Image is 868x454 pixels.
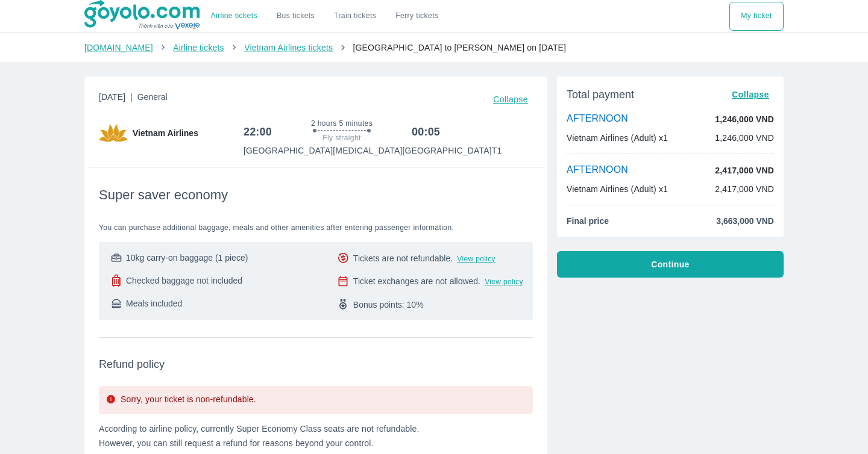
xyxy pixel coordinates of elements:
div: Choose transportation mode [201,2,448,31]
button: View policy [457,254,495,264]
font: 3,663,000 VND [716,216,774,226]
font: 10kg carry-on baggage (1 piece) [126,253,248,263]
nav: breadcrumbs [84,42,784,54]
font: AFTERNOON [567,164,628,175]
font: Airline tickets [211,11,257,20]
font: According to airline policy, currently [99,424,234,434]
font: 2,417,000 VND [715,184,774,194]
font: Vietnam Airlines [133,128,198,138]
font: General [137,92,168,102]
div: Choose transportation mode [729,2,784,31]
font: Train tickets [334,11,376,20]
font: 1,246,000 VND [715,133,774,143]
button: Collapse [727,86,774,103]
font: you can still request a refund [137,438,247,448]
font: However, [99,438,134,448]
font: Continue [651,260,689,269]
font: Collapse [732,90,769,99]
font: [MEDICAL_DATA] [333,146,402,155]
a: Vietnam Airlines tickets [244,43,333,52]
font: View policy [457,255,495,263]
font: Collapse [493,95,528,104]
font: 2 hours 5 minutes [311,119,373,128]
font: Tickets are not refundable. [353,253,453,263]
font: Super Economy Class seats [236,424,344,434]
font: [DATE] [99,92,125,102]
font: for reasons beyond your control. [250,438,373,448]
a: Airline tickets [211,11,257,20]
font: Fly straight [322,134,360,142]
a: Bus tickets [277,11,315,20]
font: [GEOGRAPHIC_DATA] to [PERSON_NAME] on [DATE] [353,43,567,52]
font: are not refundable. [347,424,419,434]
font: Vietnam Airlines (Adult) x1 [567,133,668,143]
font: Bus tickets [277,11,315,20]
button: View policy [485,277,523,287]
font: Vietnam Airlines (Adult) x1 [567,184,668,194]
font: Ferry tickets [395,11,438,20]
font: Checked baggage not included [126,276,242,285]
font: 2,417,000 VND [715,166,774,175]
font: Total payment [567,89,634,101]
font: 22:00 [244,126,272,138]
font: AFTERNOON [567,113,628,123]
font: 1,246,000 VND [715,114,774,124]
font: [GEOGRAPHIC_DATA] [402,146,491,155]
font: Bonus points: 10% [353,300,424,309]
font: Sorry, your ticket is non-refundable. [121,394,256,404]
font: [GEOGRAPHIC_DATA] [244,146,333,155]
font: 00:05 [412,126,440,138]
button: Collapse [488,91,533,108]
a: Airline tickets [173,43,224,52]
font: Final price [567,216,609,226]
font: Super saver economy [99,187,228,202]
font: Meals included [126,299,182,308]
font: Refund policy [99,358,165,370]
font: My ticket [741,11,772,20]
font: You can purchase additional baggage, meals and other amenities after entering passenger information. [99,223,454,232]
font: View policy [485,278,523,286]
a: [DOMAIN_NAME] [84,43,153,52]
font: | [130,92,133,102]
font: T1 [492,146,502,155]
font: Ticket exchanges are not allowed. [353,276,480,286]
button: Continue [557,251,784,278]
